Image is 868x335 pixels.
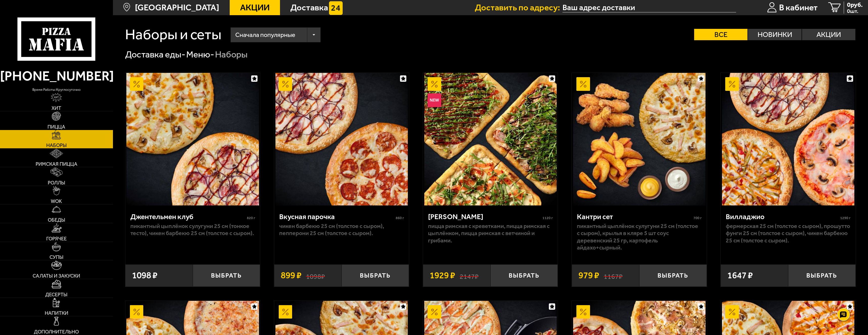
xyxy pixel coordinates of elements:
[130,305,144,319] img: Акционный
[396,216,404,220] span: 860 г
[490,264,558,287] button: Выбрать
[130,212,246,221] div: Джентельмен клуб
[45,292,67,297] span: Десерты
[193,264,260,287] button: Выбрать
[573,73,706,205] img: Кантри сет
[281,271,301,280] span: 899 ₽
[34,329,79,334] span: Дополнительно
[788,264,856,287] button: Выбрать
[130,77,144,91] img: Акционный
[543,216,553,220] span: 1120 г
[135,3,219,12] span: [GEOGRAPHIC_DATA]
[45,311,68,316] span: Напитки
[125,49,185,60] a: Доставка еды-
[240,3,270,12] span: Акции
[48,124,65,130] span: Пицца
[279,305,292,319] img: Акционный
[424,73,557,205] img: Мама Миа
[748,29,801,40] label: Новинки
[306,271,325,280] s: 1098 ₽
[235,26,295,44] span: Сначала популярные
[428,212,541,221] div: [PERSON_NAME]
[475,3,562,12] span: Доставить по адресу:
[290,3,328,12] span: Доставка
[604,271,623,280] s: 1167 ₽
[722,73,854,205] img: Вилладжио
[562,3,736,12] span: улица Фёдора Котанова, 3к2
[52,106,61,111] span: Хит
[48,218,65,223] span: Обеды
[725,305,739,319] img: Акционный
[46,236,67,241] span: Горячее
[279,212,394,221] div: Вкусная парочка
[576,77,590,91] img: Акционный
[274,73,409,205] a: АкционныйВкусная парочка
[840,216,851,220] span: 1290 г
[275,73,408,205] img: Вкусная парочка
[279,222,404,237] p: Чикен Барбекю 25 см (толстое с сыром), Пепперони 25 см (толстое с сыром).
[577,222,702,252] p: Пикантный цыплёнок сулугуни 25 см (толстое с сыром), крылья в кляре 5 шт соус деревенский 25 гр, ...
[36,162,77,167] span: Римская пицца
[428,222,553,244] p: Пицца Римская с креветками, Пицца Римская с цыплёнком, Пицца Римская с ветчиной и грибами.
[562,3,736,12] input: Ваш адрес доставки
[847,8,863,14] span: 0 шт.
[726,212,839,221] div: Вилладжио
[33,274,80,279] span: Салаты и закуски
[130,222,255,237] p: Пикантный цыплёнок сулугуни 25 см (тонкое тесто), Чикен Барбекю 25 см (толстое с сыром).
[577,212,692,221] div: Кантри сет
[126,73,259,205] img: Джентельмен клуб
[576,305,590,319] img: Акционный
[186,49,214,60] a: Меню-
[639,264,707,287] button: Выбрать
[423,73,558,205] a: АкционныйНовинкаМама Миа
[847,2,863,8] span: 0 руб.
[215,49,248,60] div: Наборы
[132,271,157,280] span: 1098 ₽
[578,271,599,280] span: 979 ₽
[125,27,221,42] h1: Наборы и сеты
[279,77,292,91] img: Акционный
[693,216,702,220] span: 700 г
[428,93,441,107] img: Новинка
[50,255,63,260] span: Супы
[51,199,62,204] span: WOK
[572,73,707,205] a: АкционныйКантри сет
[430,271,455,280] span: 1929 ₽
[779,3,818,12] span: В кабинет
[247,216,255,220] span: 820 г
[48,180,65,185] span: Роллы
[342,264,409,287] button: Выбрать
[802,29,855,40] label: Акции
[46,143,67,148] span: Наборы
[329,1,343,15] img: 15daf4d41897b9f0e9f617042186c801.svg
[727,271,753,280] span: 1647 ₽
[725,77,739,91] img: Акционный
[460,271,479,280] s: 2147 ₽
[125,73,260,205] a: АкционныйДжентельмен клуб
[428,77,441,91] img: Акционный
[721,73,855,205] a: АкционныйВилладжио
[428,305,441,319] img: Акционный
[694,29,747,40] label: Все
[726,222,851,244] p: Фермерская 25 см (толстое с сыром), Прошутто Фунги 25 см (толстое с сыром), Чикен Барбекю 25 см (...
